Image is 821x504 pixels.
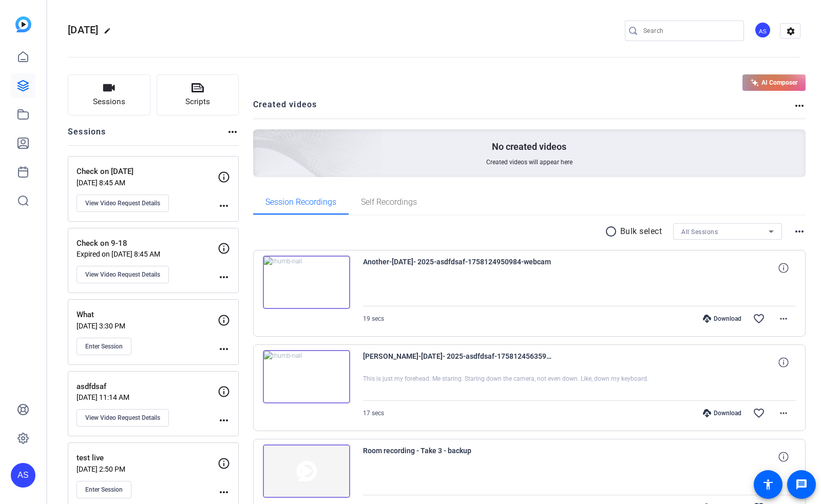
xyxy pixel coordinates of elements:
[698,409,747,417] div: Download
[77,166,218,178] p: Check on [DATE]
[85,486,123,494] span: Enter Session
[620,225,662,238] p: Bulk select
[492,141,566,153] p: No created videos
[643,25,736,37] input: Search
[605,225,620,238] mat-icon: radio_button_unchecked
[77,409,169,427] button: View Video Request Details
[77,465,218,473] p: [DATE] 2:50 PM
[68,74,150,115] button: Sessions
[77,266,169,283] button: View Video Request Details
[157,74,239,115] button: Scripts
[68,126,106,145] h2: Sessions
[138,28,383,250] img: Creted videos background
[77,393,218,401] p: [DATE] 11:14 AM
[263,256,350,309] img: thumb-nail
[93,96,125,108] span: Sessions
[77,309,218,321] p: What
[77,338,131,355] button: Enter Session
[363,350,553,375] span: [PERSON_NAME]-[DATE]- 2025-asdfdsaf-1758124563596-webcam
[753,407,765,419] mat-icon: favorite_border
[263,350,350,403] img: thumb-nail
[762,478,774,491] mat-icon: accessibility
[363,410,384,417] span: 17 secs
[263,444,350,498] img: thumb-nail
[681,228,718,236] span: All Sessions
[777,407,790,419] mat-icon: more_horiz
[486,158,572,166] span: Created videos will appear here
[77,179,218,187] p: [DATE] 8:45 AM
[780,24,801,39] mat-icon: settings
[698,315,747,323] div: Download
[226,126,239,138] mat-icon: more_horiz
[795,478,808,491] mat-icon: message
[77,250,218,258] p: Expired on [DATE] 8:45 AM
[218,343,230,355] mat-icon: more_horiz
[77,322,218,330] p: [DATE] 3:30 PM
[77,381,218,393] p: asdfdsaf
[85,199,160,207] span: View Video Request Details
[77,195,169,212] button: View Video Request Details
[265,198,336,206] span: Session Recordings
[15,16,31,32] img: blue-gradient.svg
[361,198,417,206] span: Self Recordings
[793,100,806,112] mat-icon: more_horiz
[218,271,230,283] mat-icon: more_horiz
[85,414,160,422] span: View Video Request Details
[218,200,230,212] mat-icon: more_horiz
[11,463,35,488] div: AS
[218,414,230,427] mat-icon: more_horiz
[363,444,553,469] span: Room recording - Take 3 - backup
[185,96,210,108] span: Scripts
[85,270,160,279] span: View Video Request Details
[104,27,116,40] mat-icon: edit
[777,313,790,325] mat-icon: more_horiz
[742,74,806,91] button: AI Composer
[253,99,794,119] h2: Created videos
[77,452,218,464] p: test live
[218,486,230,498] mat-icon: more_horiz
[793,225,806,238] mat-icon: more_horiz
[363,256,553,280] span: Another-[DATE]- 2025-asdfdsaf-1758124950984-webcam
[77,481,131,498] button: Enter Session
[77,238,218,249] p: Check on 9-18
[85,342,123,351] span: Enter Session
[363,315,384,322] span: 19 secs
[753,313,765,325] mat-icon: favorite_border
[754,22,771,38] div: AS
[68,24,99,36] span: [DATE]
[754,22,772,40] ngx-avatar: Arthur Scott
